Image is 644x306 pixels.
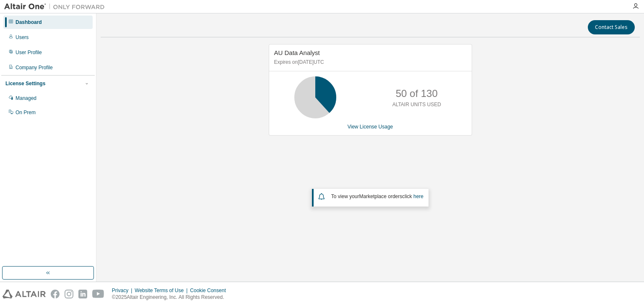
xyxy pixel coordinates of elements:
[348,124,393,130] a: View License Usage
[396,86,438,101] p: 50 of 130
[78,290,87,298] img: linkedin.svg
[16,109,36,116] div: On Prem
[274,59,465,66] p: Expires on [DATE] UTC
[16,49,42,56] div: User Profile
[16,19,42,26] div: Dashboard
[4,3,109,11] img: Altair One
[16,64,53,71] div: Company Profile
[588,20,635,34] button: Contact Sales
[135,287,190,294] div: Website Terms of Use
[16,34,29,41] div: Users
[92,290,104,298] img: youtube.svg
[274,49,320,56] span: AU Data Analyst
[3,290,46,298] img: altair_logo.svg
[16,95,36,102] div: Managed
[413,194,423,199] a: here
[331,194,423,199] span: To view your click
[190,287,231,294] div: Cookie Consent
[5,80,45,87] div: License Settings
[112,287,135,294] div: Privacy
[65,290,73,298] img: instagram.svg
[112,294,231,301] p: © 2025 Altair Engineering, Inc. All Rights Reserved.
[392,101,441,108] p: ALTAIR UNITS USED
[51,290,60,298] img: facebook.svg
[359,194,402,199] em: Marketplace orders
